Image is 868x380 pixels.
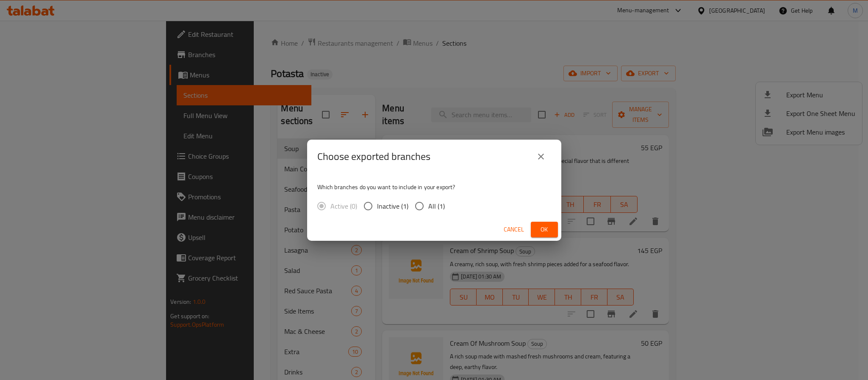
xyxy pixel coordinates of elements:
span: Ok [538,224,551,235]
button: Cancel [500,222,527,237]
h2: Choose exported branches [317,150,430,163]
span: Inactive (1) [377,201,408,211]
span: All (1) [428,201,445,211]
button: close [531,146,551,167]
button: Ok [531,222,558,237]
p: Which branches do you want to include in your export? [317,183,551,191]
span: Active (0) [330,201,357,211]
span: Cancel [504,224,524,235]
